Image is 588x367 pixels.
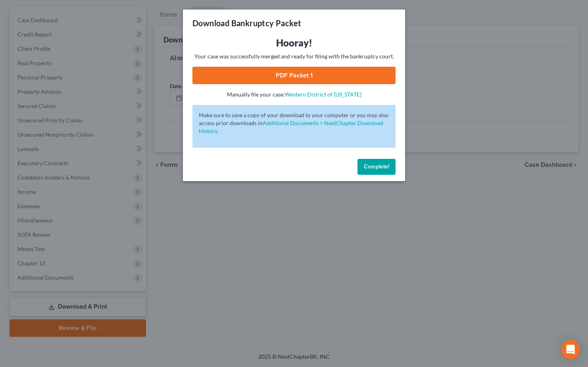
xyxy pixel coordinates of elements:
button: Complete! [357,159,396,175]
div: Open Intercom Messenger [561,340,580,359]
span: Complete! [364,163,389,170]
h3: Download Bankruptcy Packet [192,17,301,29]
p: Manually file your case: [192,91,396,99]
h3: Hooray! [192,37,396,49]
p: Your case was successfully merged and ready for filing with the bankruptcy court. [192,52,396,60]
a: Western District of [US_STATE] [285,91,361,98]
a: PDF Packet 1 [192,67,396,84]
a: Additional Documents > NextChapter Download History. [199,120,383,134]
p: Make sure to save a copy of your download to your computer or you may also access prior downloads in [199,111,389,135]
